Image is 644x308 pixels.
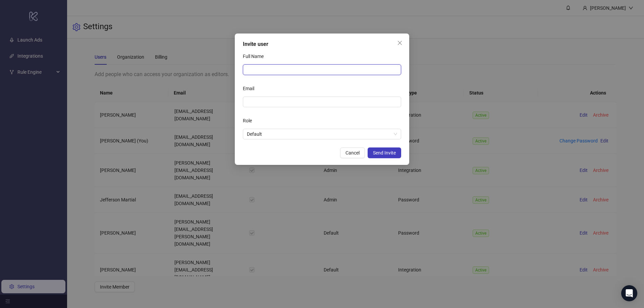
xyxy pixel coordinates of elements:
[345,150,360,156] span: Cancel
[621,285,637,301] div: Open Intercom Messenger
[243,51,268,62] label: Full Name
[243,83,259,94] label: Email
[373,150,396,156] span: Send Invite
[368,147,401,158] button: Send Invite
[340,147,365,158] button: Cancel
[397,40,402,46] span: close
[243,40,401,48] div: Invite user
[243,64,401,75] input: Full Name
[247,129,397,139] span: Default
[243,115,256,126] label: Role
[394,38,405,48] button: Close
[247,98,396,106] input: Email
